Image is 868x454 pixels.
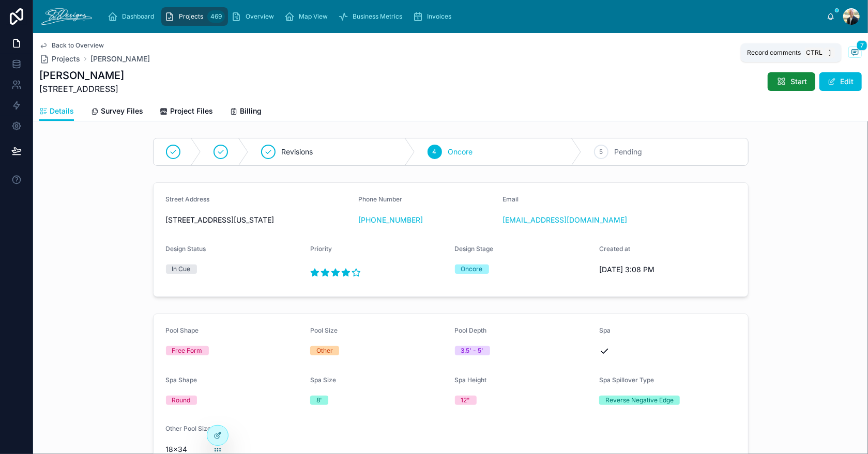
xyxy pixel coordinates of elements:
a: Billing [230,102,262,122]
span: Pending [615,147,643,157]
span: 5 [599,148,603,156]
span: Map View [299,12,328,21]
a: Overview [228,7,281,26]
div: Reverse Negative Edge [605,396,674,405]
span: Invoices [427,12,451,21]
span: Oncore [448,147,473,157]
span: Overview [246,12,274,21]
span: Design Stage [455,245,494,253]
span: Projects [179,12,203,21]
img: App logo [41,8,92,25]
a: [PHONE_NUMBER] [358,215,423,225]
span: Design Status [166,245,206,253]
div: 8' [316,396,322,405]
span: Start [790,76,807,87]
span: Record comments [747,49,801,57]
span: 4 [433,148,437,156]
span: Business Metrics [353,12,402,21]
div: Other [316,346,333,355]
span: Street Address [166,195,210,203]
a: Details [39,102,74,121]
a: Projects [39,54,80,64]
span: Email [503,195,519,203]
span: Projects [52,54,80,64]
span: Spa Height [455,376,487,384]
span: Spa Spillover Type [599,376,654,384]
span: Created at [599,245,630,253]
a: Back to Overview [39,41,104,50]
a: Project Files [160,102,213,122]
div: 469 [207,10,225,23]
a: Projects469 [161,7,228,26]
a: [PERSON_NAME] [90,54,150,64]
a: Business Metrics [335,7,409,26]
a: Survey Files [90,102,143,122]
button: Edit [819,72,862,91]
div: Round [172,396,191,405]
div: 12" [461,396,470,405]
a: Dashboard [104,7,161,26]
span: Spa Size [310,376,336,384]
span: Survey Files [101,106,143,116]
span: Spa [599,326,611,334]
span: ] [826,49,834,57]
button: 7 [848,46,862,59]
span: Billing [240,106,262,116]
a: [EMAIL_ADDRESS][DOMAIN_NAME] [503,215,628,225]
a: Map View [281,7,335,26]
span: Back to Overview [52,41,104,50]
span: Other Pool Size [166,425,211,432]
span: Details [50,106,74,116]
span: [STREET_ADDRESS] [39,83,124,95]
span: Priority [310,245,332,253]
span: [STREET_ADDRESS][US_STATE] [166,215,351,225]
h1: [PERSON_NAME] [39,68,124,83]
span: Pool Size [310,326,338,334]
span: Spa Shape [166,376,197,384]
span: Dashboard [122,12,154,21]
span: [DATE] 3:08 PM [599,264,736,275]
span: Revisions [282,147,313,157]
span: Phone Number [358,195,402,203]
div: scrollable content [100,5,827,28]
span: Project Files [170,106,213,116]
div: Free Form [172,346,203,355]
div: 3.5' - 5' [461,346,484,355]
div: Oncore [461,264,483,274]
span: Pool Depth [455,326,487,334]
span: 7 [857,40,867,51]
a: Invoices [409,7,459,26]
span: Ctrl [805,48,824,58]
button: Start [768,72,815,91]
span: Pool Shape [166,326,199,334]
div: In Cue [172,264,191,274]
